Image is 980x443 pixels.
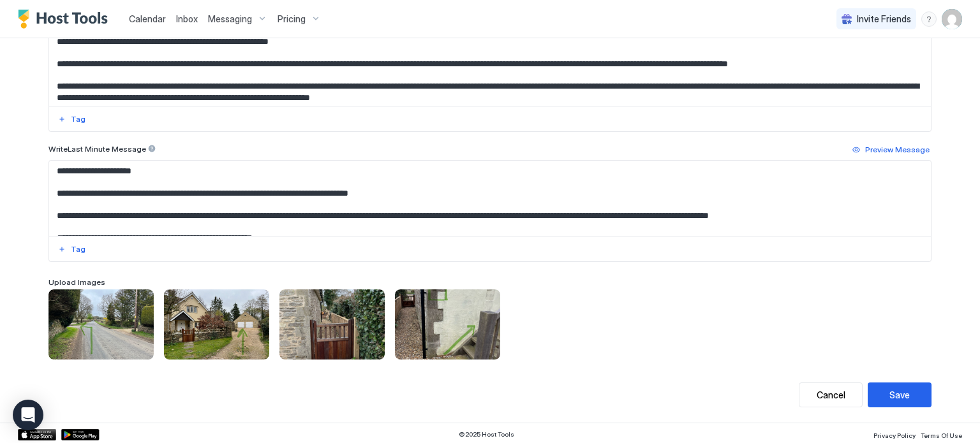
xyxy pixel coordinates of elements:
[278,13,306,25] span: Pricing
[48,277,105,287] span: Upload Images
[176,12,198,25] a: Inbox
[18,429,56,440] a: App Store
[48,289,154,359] div: View image
[850,142,932,157] button: Preview Message
[857,13,911,25] span: Invite Friends
[279,289,385,359] div: View image
[873,432,916,439] span: Privacy Policy
[208,13,252,25] span: Messaging
[164,289,269,359] div: View image
[129,13,166,24] span: Calendar
[873,428,916,441] a: Privacy Policy
[18,10,114,29] a: Host Tools Logo
[459,430,514,439] span: © 2025 Host Tools
[56,112,87,127] button: Tag
[49,161,931,236] textarea: Input Field
[921,432,962,439] span: Terms Of Use
[942,9,962,29] div: User profile
[921,428,962,441] a: Terms Of Use
[176,13,198,24] span: Inbox
[129,12,166,25] a: Calendar
[921,11,937,27] div: menu
[13,400,43,430] div: Open Intercom Messenger
[71,243,85,255] div: Tag
[56,242,87,257] button: Tag
[865,144,930,156] div: Preview Message
[48,144,146,154] span: Write Last Minute Message
[71,113,85,125] div: Tag
[61,429,100,440] a: Google Play Store
[395,289,500,359] div: View image
[889,388,910,402] div: Save
[799,382,863,407] button: Cancel
[817,388,845,402] div: Cancel
[49,31,931,106] textarea: Input Field
[868,382,932,407] button: Save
